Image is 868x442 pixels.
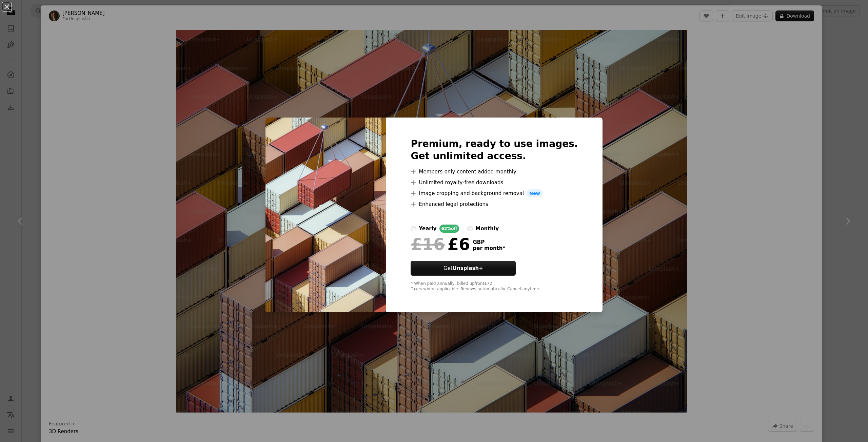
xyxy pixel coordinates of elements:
img: premium_photo-1750647424710-41da4c5b6271 [265,118,386,313]
input: yearly62%off [411,226,416,231]
span: New [527,189,543,197]
div: monthly [475,225,499,233]
div: £6 [411,235,470,253]
h2: Premium, ready to use images. Get unlimited access. [411,138,578,162]
span: GBP [473,239,505,245]
li: Image cropping and background removal [411,189,578,197]
span: per month * [473,245,505,251]
li: Members-only content added monthly [411,168,578,176]
li: Unlimited royalty-free downloads [411,178,578,187]
input: monthly [467,226,473,231]
div: * When paid annually, billed upfront £72 Taxes where applicable. Renews automatically. Cancel any... [411,281,578,292]
span: £16 [411,235,445,253]
strong: Unsplash+ [453,265,483,271]
button: GetUnsplash+ [411,261,516,276]
li: Enhanced legal protections [411,200,578,208]
div: 62% off [439,225,459,233]
div: yearly [419,225,436,233]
